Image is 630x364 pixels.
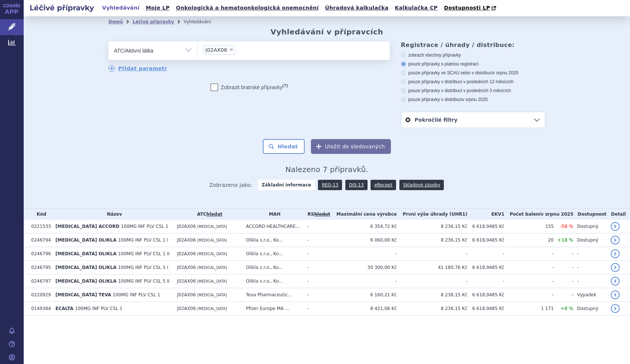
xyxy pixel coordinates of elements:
[573,261,607,274] td: -
[304,288,331,302] td: -
[573,288,607,302] td: Výpadek
[100,3,142,13] a: Vyhledávání
[397,274,468,288] td: -
[56,251,117,256] span: [MEDICAL_DATA] OLIKLA
[554,274,573,288] td: -
[304,209,331,220] th: RS
[27,247,52,261] td: 0246796
[444,5,490,11] span: Dostupnosti LP
[442,3,500,13] a: Dostupnosti LP
[52,209,174,220] th: Název
[174,3,321,13] a: Onkologická a hematoonkologická onemocnění
[242,233,303,247] td: Olikla s.r.o., Ko...
[56,279,117,284] span: [MEDICAL_DATA] OLIKLA
[505,209,573,220] th: Počet balení
[210,180,252,190] span: Zobrazeno jako:
[468,233,505,247] td: 6 618,9485 Kč
[108,19,123,24] a: Domů
[611,249,620,258] a: detail
[242,220,303,233] td: ACCORD HEALTHCARE...
[401,61,545,67] label: pouze přípravky s platnou registrací
[468,209,505,220] th: EKV1
[197,225,227,229] span: [MEDICAL_DATA]
[331,261,397,274] td: 30 300,00 Kč
[331,220,397,233] td: 6 354,72 Kč
[108,65,167,72] a: Přidat parametr
[397,302,468,316] td: 8 236,15 Kč
[27,302,52,316] td: 0149384
[177,292,196,297] span: J02AX06
[493,70,518,75] span: v srpnu 2025
[468,220,505,233] td: 6 618,9485 Kč
[401,88,545,94] label: pouze přípravky v distribuci v posledních 3 měsících
[331,274,397,288] td: -
[177,224,196,229] span: J02AX06
[611,222,620,231] a: detail
[462,97,487,102] span: v srpnu 2025
[271,27,383,36] h2: Vyhledávání v přípravcích
[24,3,100,13] h2: Léčivé přípravky
[611,277,620,286] a: detail
[184,16,221,27] li: Vyhledávání
[27,209,52,220] th: Kód
[607,209,630,220] th: Detail
[56,224,120,229] span: [MEDICAL_DATA] ACCORD
[113,292,160,297] span: 100MG INF PLV CSL 1
[397,247,468,261] td: -
[505,233,554,247] td: 20
[118,251,170,256] span: 100MG INF PLV CSL 1 II
[197,279,227,283] span: [MEDICAL_DATA]
[331,247,397,261] td: -
[557,237,573,243] span: +18 %
[311,139,391,154] button: Uložit do sledovaných
[177,306,196,311] span: J02AX06
[304,233,331,247] td: -
[331,233,397,247] td: 6 060,00 Kč
[118,265,168,270] span: 100MG INF PLV CSL 5 I
[174,209,242,220] th: ATC
[323,3,391,13] a: Úhradová kalkulačka
[304,302,331,316] td: -
[242,261,303,274] td: Olikla s.r.o., Ko...
[505,247,554,261] td: -
[242,288,303,302] td: Teva Pharmaceutic...
[144,3,172,13] a: Moje LP
[468,247,505,261] td: -
[554,247,573,261] td: -
[304,261,331,274] td: -
[56,306,74,311] span: ECALTA
[331,209,397,220] th: Maximální cena výrobce
[505,274,554,288] td: -
[56,292,111,297] span: [MEDICAL_DATA] TEVA
[314,212,330,217] del: hledat
[304,220,331,233] td: -
[397,209,468,220] th: První výše úhrady (UHR1)
[56,237,117,243] span: [MEDICAL_DATA] OLIKLA
[401,52,545,58] label: zobrazit všechny přípravky
[393,3,440,13] a: Kalkulačka CP
[611,263,620,272] a: detail
[27,288,52,302] td: 0220929
[27,274,52,288] td: 0246797
[211,84,288,91] label: Zobrazit bratrské přípravky
[118,279,170,284] span: 100MG INF PLV CSL 5 II
[554,288,573,302] td: -
[401,97,545,102] label: pouze přípravky v distribuci
[573,247,607,261] td: -
[237,45,241,54] input: J02AX06
[27,233,52,247] td: 0246794
[197,307,227,311] span: [MEDICAL_DATA]
[611,236,620,245] a: detail
[304,247,331,261] td: -
[401,112,545,128] a: Pokročilé filtry
[573,302,607,316] td: Dostupný
[541,212,573,217] span: v srpnu 2025
[27,261,52,274] td: 0246795
[285,165,368,174] span: Nalezeno 7 přípravků.
[573,233,607,247] td: Dostupný
[314,212,330,217] a: vyhledávání neobsahuje žádnou platnou referenční skupinu
[331,288,397,302] td: 6 160,21 Kč
[468,288,505,302] td: 6 618,9485 Kč
[121,224,168,229] span: 100MG INF PLV CSL 1
[468,261,505,274] td: 6 618,9485 Kč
